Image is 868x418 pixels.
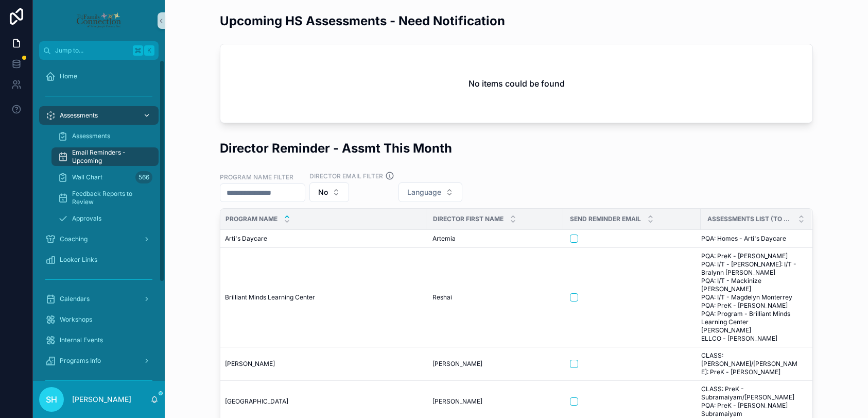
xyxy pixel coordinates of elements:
span: Coaching [60,235,88,243]
a: [PERSON_NAME] [432,397,557,406]
a: Email Reminders - Upcoming [51,147,159,166]
span: Director First Name [433,215,504,223]
a: PQA: PreK - [PERSON_NAME] PQA: I/T - [PERSON_NAME]: I/T - Bralynn [PERSON_NAME] PQA: I/T - Mackin... [701,252,799,343]
span: SH [46,393,57,406]
a: Reshai [432,293,557,302]
label: Director Email Filter [309,171,383,180]
span: Programs Info [60,357,101,365]
a: Coaching [39,230,159,248]
span: Jump to... [55,46,129,55]
a: Internal Events [39,331,159,349]
span: Artemia [432,235,456,243]
img: App logo [76,12,121,29]
a: CLASS: [PERSON_NAME]/[PERSON_NAME]: PreK - [PERSON_NAME] [701,352,799,376]
a: Calendars [39,290,159,308]
span: Reshai [432,293,452,302]
span: Language [407,187,441,197]
span: [PERSON_NAME] [432,360,482,368]
span: Looker Links [60,256,97,264]
h2: No items could be found [468,77,565,90]
a: [GEOGRAPHIC_DATA] [225,397,420,406]
span: K [145,46,153,55]
span: Arti's Daycare [225,235,267,243]
a: Programs Info [39,352,159,370]
span: Assessments [60,111,98,120]
span: [GEOGRAPHIC_DATA] [225,397,288,406]
label: Program Name Filter [220,172,293,181]
span: Assessments [72,132,110,140]
span: Home [60,72,77,80]
span: [PERSON_NAME] [432,397,482,406]
span: [PERSON_NAME] [225,360,275,368]
a: Looker Links [39,250,159,269]
a: Assessments [39,106,159,125]
span: PQA: Homes - Arti's Daycare [701,235,786,243]
p: [PERSON_NAME] [72,394,131,405]
a: Assessments [51,127,159,145]
span: Assessments List (To Do) [707,215,792,223]
span: No [318,187,328,197]
a: Arti's Daycare [225,235,420,243]
span: Email Reminders - Upcoming [72,148,148,165]
span: Feedback Reports to Review [72,190,148,206]
a: [PERSON_NAME] [432,360,557,368]
span: Brilliant Minds Learning Center [225,293,315,302]
a: Artemia [432,235,557,243]
button: Select Button [309,182,349,202]
span: Approvals [72,214,101,223]
button: Jump to...K [39,41,159,60]
a: Brilliant Minds Learning Center [225,293,420,302]
div: scrollable content [33,60,165,381]
span: Workshops [60,315,92,324]
div: 566 [135,171,152,183]
span: Wall Chart [72,173,102,181]
a: PQA: Homes - Arti's Daycare [701,235,799,243]
span: Program Name [225,215,277,223]
a: CLASS: PreK - Subramaiyam/[PERSON_NAME] PQA: PreK - [PERSON_NAME] Subramaiyam [701,385,799,418]
span: Send Reminder Email [570,215,641,223]
span: Internal Events [60,336,103,344]
a: Wall Chart566 [51,168,159,187]
h2: Upcoming HS Assessments - Need Notification [220,12,505,29]
a: Feedback Reports to Review [51,189,159,207]
span: Calendars [60,295,90,303]
button: Select Button [398,182,462,202]
a: Approvals [51,209,159,228]
a: Workshops [39,310,159,329]
a: Home [39,67,159,86]
h2: Director Reminder - Assmt This Month [220,140,452,157]
a: [PERSON_NAME] [225,360,420,368]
